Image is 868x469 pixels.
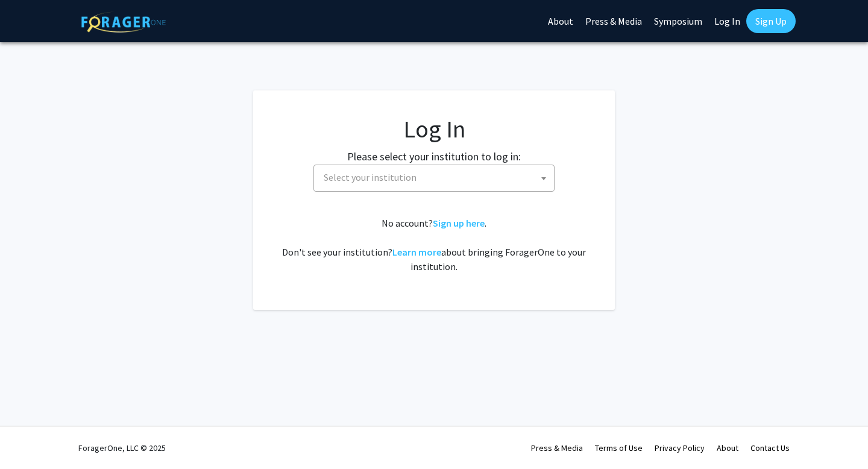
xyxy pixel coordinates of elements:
[746,9,796,33] a: Sign Up
[433,217,485,229] a: Sign up here
[750,442,790,453] a: Contact Us
[324,171,417,183] span: Select your institution
[313,165,555,192] span: Select your institution
[655,442,705,453] a: Privacy Policy
[595,442,643,453] a: Terms of Use
[392,246,441,258] a: Learn more about bringing ForagerOne to your institution
[81,11,166,33] img: ForagerOne Logo
[531,442,583,453] a: Press & Media
[277,216,591,274] div: No account? . Don't see your institution? about bringing ForagerOne to your institution.
[78,427,166,469] div: ForagerOne, LLC © 2025
[717,442,738,453] a: About
[319,165,554,190] span: Select your institution
[347,148,521,165] label: Please select your institution to log in:
[277,115,591,143] h1: Log In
